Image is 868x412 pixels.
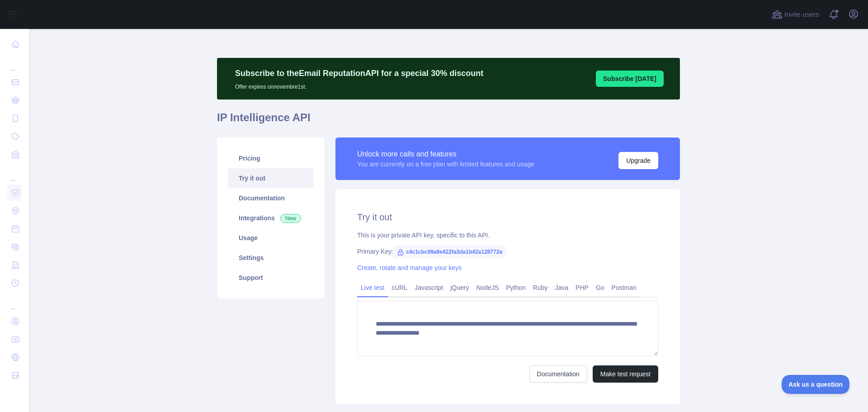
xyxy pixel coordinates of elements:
[411,280,447,295] a: Javascript
[472,280,502,295] a: NodeJS
[608,280,640,295] a: Postman
[280,214,301,223] span: New
[618,152,658,169] button: Upgrade
[228,208,314,228] a: Integrations New
[596,71,664,87] button: Subscribe [DATE]
[552,280,572,295] a: Java
[228,248,314,268] a: Settings
[770,7,821,22] button: Invite users
[228,168,314,188] a: Try it out
[357,211,658,223] h2: Try it out
[7,293,22,311] div: ...
[357,149,534,160] div: Unlock more calls and features
[357,247,658,256] div: Primary Key:
[502,280,529,295] a: Python
[235,67,483,80] p: Subscribe to the Email Reputation API for a special 30 % discount
[235,80,483,90] p: Offer expires on novembre 1st.
[529,280,552,295] a: Ruby
[782,375,850,394] iframe: Toggle Customer Support
[228,268,314,288] a: Support
[7,54,22,72] div: ...
[357,280,388,295] a: Live test
[388,280,411,295] a: cURL
[228,228,314,248] a: Usage
[228,188,314,208] a: Documentation
[357,160,534,169] div: You are currently on a free plan with limited features and usage
[393,245,506,259] span: c4c1cbc99a8e422fa3da1b42a128772a
[593,365,658,383] button: Make test request
[784,9,819,20] span: Invite users
[572,280,592,295] a: PHP
[357,264,462,271] a: Create, rotate and manage your keys
[357,231,658,240] div: This is your private API key, specific to this API.
[217,110,680,132] h1: IP Intelligence API
[447,280,472,295] a: jQuery
[228,148,314,168] a: Pricing
[592,280,608,295] a: Go
[529,365,587,383] a: Documentation
[7,165,22,183] div: ...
